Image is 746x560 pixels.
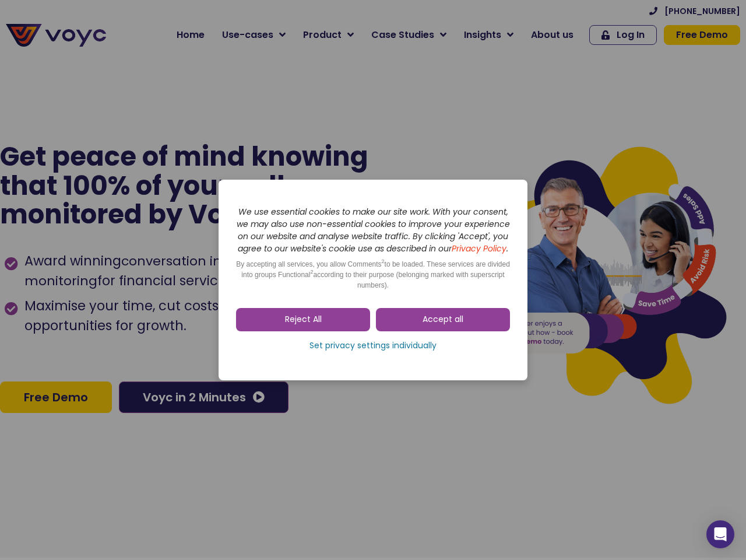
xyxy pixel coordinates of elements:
[236,308,370,331] a: Reject All
[452,243,506,254] a: Privacy Policy
[236,337,510,355] a: Set privacy settings individually
[382,258,385,264] sup: 2
[376,308,510,331] a: Accept all
[237,206,510,254] i: We use essential cookies to make our site work. With your consent, we may also use non-essential ...
[423,314,463,325] span: Accept all
[236,260,510,289] span: By accepting all services, you allow Comments to be loaded. These services are divided into group...
[309,340,437,352] span: Set privacy settings individually
[310,269,313,275] sup: 2
[706,520,734,548] div: Open Intercom Messenger
[285,314,322,325] span: Reject All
